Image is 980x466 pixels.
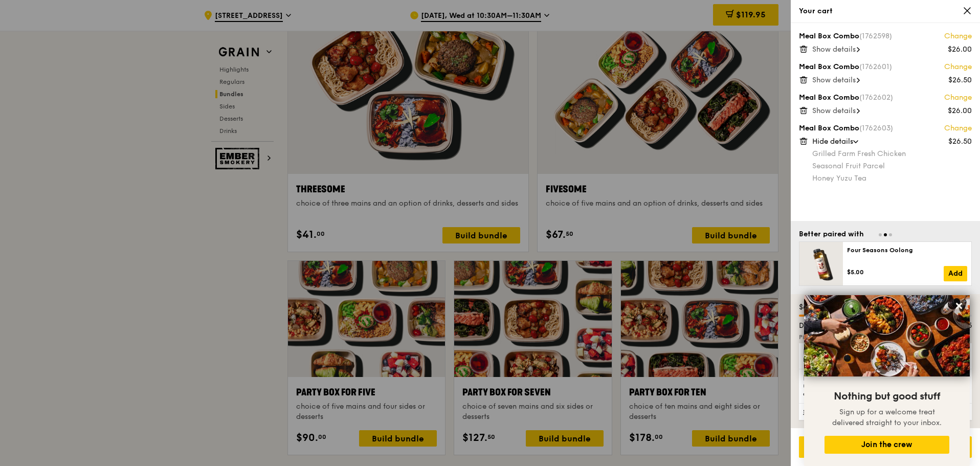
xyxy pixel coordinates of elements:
span: Show details [812,45,856,54]
span: Go to slide 1 [879,233,882,236]
div: $26.00 [948,106,972,116]
div: Meal Box Combo [799,62,972,72]
div: Pick up from the nearest Food Point [799,333,972,341]
span: Hide details [812,137,853,146]
div: $69.40 more to reduce delivery fee to $8.00 [799,302,972,313]
span: (1762603) [859,124,893,132]
div: Meal Box Combo [799,93,972,103]
button: Join the crew [825,436,949,454]
span: Sign up for a welcome treat delivered straight to your inbox. [832,408,942,427]
a: Change [944,62,972,72]
div: Seasonal Fruit Parcel [812,161,972,171]
div: Grilled Farm Fresh Chicken [812,149,972,159]
span: (1762602) [859,93,893,102]
span: [GEOGRAPHIC_DATA] (Level 1 [PERSON_NAME] block drop-off point) [803,373,927,398]
span: Show details [812,76,856,84]
div: $26.50 [948,137,972,147]
span: (1762601) [859,62,892,71]
span: Go to slide 3 [889,233,892,236]
img: DSC07876-Edit02-Large.jpeg [804,295,970,376]
span: [GEOGRAPHIC_DATA] (B2 Pharmacy Main building) [803,347,927,364]
a: Change [944,31,972,41]
div: $26.00 [948,45,972,55]
a: Add [944,266,967,281]
div: Meal Box Combo [799,31,972,41]
span: (1762598) [859,32,892,40]
a: Change [944,123,972,134]
a: Show more [799,403,972,420]
div: Delivery fee [793,321,932,331]
div: Honey Yuzu Tea [812,173,972,184]
div: Better paired with [799,229,864,239]
div: $26.50 [948,75,972,85]
button: Close [951,298,967,314]
div: $5.00 [847,268,944,276]
span: Show details [812,106,856,115]
div: Four Seasons Oolong [847,246,967,254]
a: Change [944,93,972,103]
span: Go to slide 2 [884,233,887,236]
div: Meal Box Combo [799,123,972,134]
div: Your cart [799,6,972,16]
div: Go to checkout - $119.95 [799,436,972,458]
span: Nothing but good stuff [834,390,940,403]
